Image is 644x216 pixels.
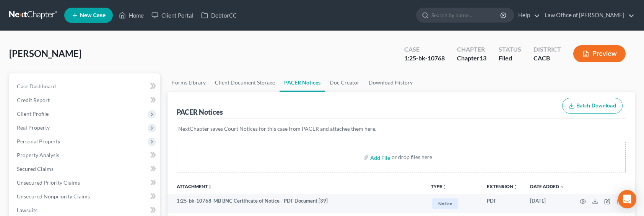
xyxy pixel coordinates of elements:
span: Credit Report [17,97,50,103]
a: Notice [431,197,475,210]
span: Lawsuits [17,207,37,213]
button: TYPEunfold_more [431,184,447,189]
div: CACB [533,54,561,63]
div: Case [404,45,445,54]
div: Status [499,45,521,54]
a: Unsecured Priority Claims [11,176,160,190]
a: PACER Notices [280,73,325,92]
button: Batch Download [562,98,623,114]
i: expand_more [560,185,564,189]
input: Search by name... [431,8,501,22]
div: Filed [499,54,521,63]
a: Doc Creator [325,73,364,92]
td: PDF [481,194,524,213]
div: Chapter [457,45,486,54]
a: Unsecured Nonpriority Claims [11,190,160,203]
span: Batch Download [576,102,616,109]
a: Law Office of [PERSON_NAME] [541,8,634,22]
div: Chapter [457,54,486,63]
div: 1:25-bk-10768 [404,54,445,63]
p: NextChapter saves Court Notices for this case from PACER and attaches them here. [178,125,624,133]
a: Secured Claims [11,162,160,176]
a: Client Document Storage [210,73,280,92]
i: unfold_more [442,185,447,189]
span: Client Profile [17,110,49,117]
span: [PERSON_NAME] [9,48,81,59]
span: Personal Property [17,138,60,145]
a: DebtorCC [197,8,241,22]
a: Credit Report [11,93,160,107]
span: Property Analysis [17,152,59,158]
i: unfold_more [208,185,212,189]
span: Secured Claims [17,166,54,172]
td: 1:25-bk-10768-MB BNC Certificate of Notice - PDF Document [39] [168,194,425,213]
span: Real Property [17,124,50,131]
button: Preview [573,45,626,62]
span: 13 [480,54,486,62]
a: Download History [364,73,417,92]
a: Extensionunfold_more [487,184,518,189]
a: Property Analysis [11,148,160,162]
div: District [533,45,561,54]
span: Unsecured Nonpriority Claims [17,193,90,200]
span: New Case [80,13,106,18]
a: Date Added expand_more [530,184,564,189]
a: Help [514,8,540,22]
div: PACER Notices [177,107,223,117]
a: Forms Library [168,73,210,92]
span: Case Dashboard [17,83,56,89]
a: Client Portal [148,8,197,22]
a: Attachmentunfold_more [177,184,212,189]
a: Home [115,8,148,22]
div: or drop files here [392,153,432,161]
span: Notice [432,198,458,209]
span: Unsecured Priority Claims [17,179,80,186]
i: unfold_more [513,185,518,189]
td: [DATE] [524,194,571,213]
div: Open Intercom Messenger [618,190,636,208]
a: Case Dashboard [11,80,160,93]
